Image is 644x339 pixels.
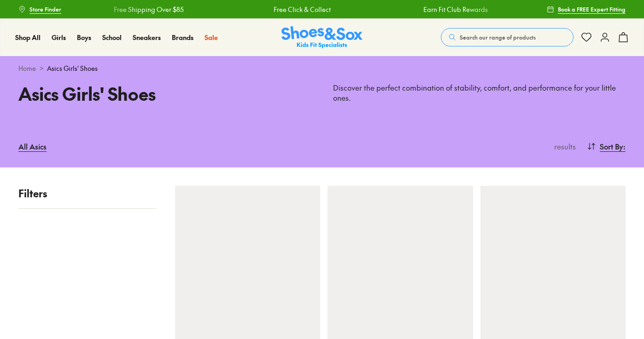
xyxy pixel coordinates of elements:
[18,63,626,73] div: >
[550,141,576,152] p: results
[18,1,61,17] a: Store Finder
[18,136,47,156] a: All Asics
[623,141,626,152] span: :
[333,83,626,103] p: Discover the perfect combination of stability, comfort, and performance for your little ones.
[172,33,193,42] a: Brands
[423,5,488,14] a: Earn Fit Club Rewards
[77,33,91,42] a: Boys
[52,33,66,42] a: Girls
[133,33,161,42] span: Sneakers
[18,186,157,201] p: Filters
[441,28,574,46] button: Search our range of products
[114,5,184,14] a: Free Shipping Over $85
[558,5,626,13] span: Book a FREE Expert Fitting
[547,1,626,17] a: Book a FREE Expert Fitting
[102,33,122,42] a: School
[52,33,66,42] span: Girls
[281,26,363,49] img: SNS_Logo_Responsive.svg
[205,33,218,42] span: Sale
[281,26,363,49] a: Shoes & Sox
[587,136,626,156] button: Sort By:
[205,33,218,42] a: Sale
[18,80,311,107] h1: Asics Girls' Shoes
[77,33,91,42] span: Boys
[274,5,331,14] a: Free Click & Collect
[18,63,36,73] a: Home
[102,33,122,42] span: School
[600,141,623,152] span: Sort By
[15,33,41,42] a: Shop All
[133,33,161,42] a: Sneakers
[172,33,193,42] span: Brands
[29,5,61,13] span: Store Finder
[47,63,98,73] span: Asics Girls' Shoes
[460,33,536,41] span: Search our range of products
[15,33,41,42] span: Shop All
